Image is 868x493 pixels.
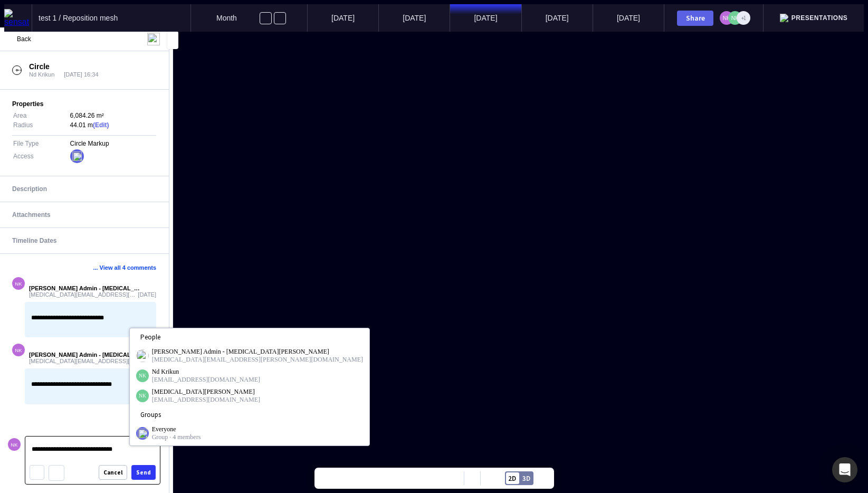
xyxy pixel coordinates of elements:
[152,396,363,404] div: [EMAIL_ADDRESS][DOMAIN_NAME]
[152,348,363,356] div: [PERSON_NAME] Admin - [MEDICAL_DATA][PERSON_NAME]
[677,11,713,26] button: Share
[152,425,363,433] div: Everyone
[152,376,363,384] div: [EMAIL_ADDRESS][DOMAIN_NAME]
[307,4,378,32] mapp-timeline-period: [DATE]
[39,14,118,22] span: test 1 / Reposition mesh
[152,433,363,441] div: Group · 4 members
[378,4,450,32] mapp-timeline-period: [DATE]
[731,15,739,21] text: NK
[593,4,664,32] mapp-timeline-period: [DATE]
[832,457,857,482] div: Open Intercom Messenger
[521,4,593,32] mapp-timeline-period: [DATE]
[152,388,363,396] div: [MEDICAL_DATA][PERSON_NAME]
[737,11,750,25] div: +1
[139,373,146,378] text: NK
[450,4,521,32] mapp-timeline-period: [DATE]
[780,14,788,22] img: presentation.svg
[139,393,146,399] text: NK
[152,368,363,376] div: Nd Krikun
[4,9,32,27] img: sensat
[130,406,369,423] div: Groups
[152,356,363,364] div: [MEDICAL_DATA][EMAIL_ADDRESS][PERSON_NAME][DOMAIN_NAME]
[723,15,731,21] text: NK
[216,14,237,22] span: Month
[130,328,369,346] div: People
[138,429,147,438] img: globe.svg
[682,14,709,22] div: Share
[791,14,848,22] span: Presentations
